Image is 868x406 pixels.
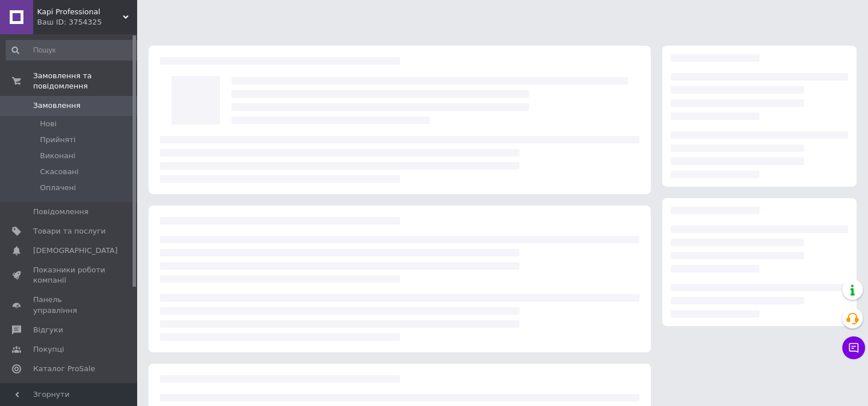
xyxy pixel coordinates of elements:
[40,151,75,161] span: Виконані
[40,183,76,193] span: Оплачені
[6,40,141,61] input: Пошук
[33,265,106,286] span: Показники роботи компанії
[33,71,137,91] span: Замовлення та повідомлення
[37,7,123,17] span: Kapi Professional
[40,135,75,145] span: Прийняті
[37,17,137,27] div: Ваш ID: 3754325
[33,101,81,111] span: Замовлення
[33,344,64,355] span: Покупці
[33,325,63,335] span: Відгуки
[842,336,865,359] button: Чат з покупцем
[33,246,118,256] span: [DEMOGRAPHIC_DATA]
[40,119,57,129] span: Нові
[33,295,106,315] span: Панель управління
[33,364,95,374] span: Каталог ProSale
[33,226,106,236] span: Товари та послуги
[40,167,79,177] span: Скасовані
[33,207,89,217] span: Повідомлення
